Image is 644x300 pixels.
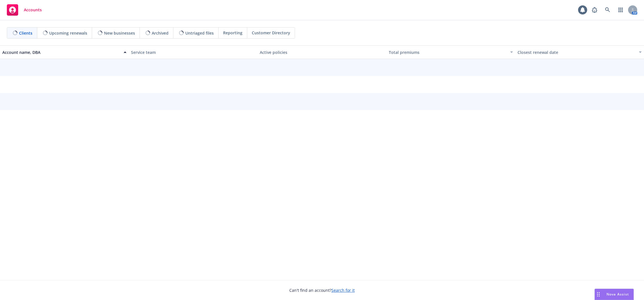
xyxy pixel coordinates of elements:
span: Can't find an account? [289,287,355,293]
a: Switch app [615,4,626,16]
button: Service team [129,45,257,59]
div: Service team [131,49,255,55]
a: Search [602,4,613,16]
span: Accounts [24,8,42,12]
a: Search for it [331,288,355,293]
button: Total premiums [387,45,515,59]
a: Accounts [5,2,44,18]
span: Clients [19,30,32,36]
a: Report a Bug [589,4,600,16]
div: Closest renewal date [518,49,635,55]
span: Untriaged files [185,30,214,36]
div: Drag to move [595,289,602,300]
div: Active policies [260,49,384,55]
div: Total premiums [389,49,507,55]
button: Active policies [257,45,386,59]
button: Closest renewal date [515,45,644,59]
span: Customer Directory [252,30,290,36]
span: Archived [152,30,169,36]
div: Account name, DBA [2,49,120,55]
span: Nova Assist [606,292,629,297]
button: Nova Assist [595,289,634,300]
span: New businesses [104,30,135,36]
span: Upcoming renewals [49,30,87,36]
span: Reporting [223,30,242,36]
